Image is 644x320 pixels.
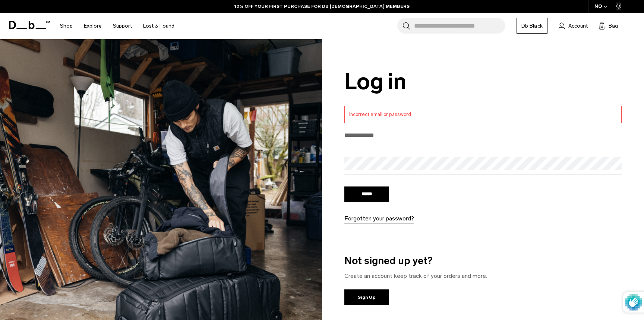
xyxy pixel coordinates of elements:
h1: Log in [344,69,622,94]
a: Account [559,21,588,30]
a: Shop [60,13,73,39]
span: Account [568,22,588,30]
button: Bag [599,21,618,30]
h3: Not signed up yet? [344,253,622,269]
li: Incorrect email or password. [349,111,617,118]
img: Protected by hCaptcha [625,292,642,313]
p: Create an account keep track of your orders and more. [344,272,622,280]
a: Support [113,13,132,39]
a: Db Black [517,18,547,34]
a: Explore [84,13,102,39]
a: Lost & Found [143,13,174,39]
span: Bag [609,22,618,30]
a: 10% OFF YOUR FIRST PURCHASE FOR DB [DEMOGRAPHIC_DATA] MEMBERS [234,3,410,10]
a: Forgotten your password? [344,214,414,223]
a: Sign Up [344,289,389,305]
nav: Main Navigation [54,13,180,39]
